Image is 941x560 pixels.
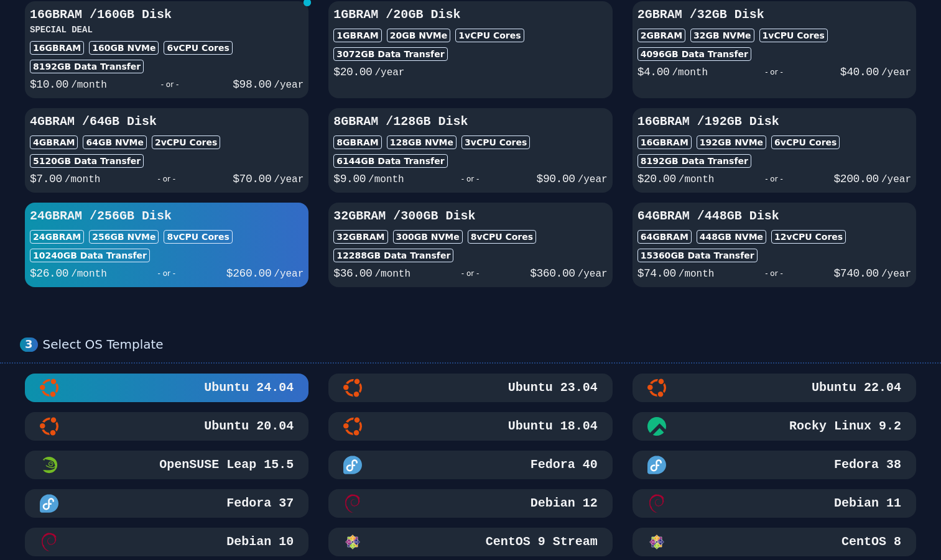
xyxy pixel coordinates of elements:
div: 4GB RAM [30,135,78,149]
button: Ubuntu 22.04Ubuntu 22.04 [633,374,916,402]
div: 5120 GB Data Transfer [30,154,144,168]
div: 8 vCPU Cores [164,230,232,244]
button: 2GBRAM /32GB Disk2GBRAM32GB NVMe1vCPU Cores4096GB Data Transfer$4.00/month- or -$40.00/year [633,1,916,98]
h3: 1GB RAM / 20 GB Disk [333,6,607,24]
div: 6 vCPU Cores [771,135,840,149]
div: 8 vCPU Cores [468,230,536,244]
h3: 2GB RAM / 32 GB Disk [637,6,911,24]
div: - or - [708,63,840,81]
div: 64GB RAM [637,230,692,244]
h3: Ubuntu 24.04 [202,379,294,397]
span: /month [679,174,715,185]
span: $ 360.00 [530,267,575,280]
div: 3 vCPU Cores [461,135,530,149]
span: /year [881,269,911,280]
button: Rocky Linux 9.2Rocky Linux 9.2 [633,412,916,441]
button: Fedora 37Fedora 37 [25,489,308,518]
h3: CentOS 9 Stream [483,533,598,551]
img: Debian 10 [40,533,58,551]
h3: OpenSUSE Leap 15.5 [157,456,294,474]
h3: Debian 12 [528,495,598,512]
span: /month [368,174,404,185]
div: 16GB RAM [637,135,692,149]
div: 160 GB NVMe [89,41,159,55]
span: $ 260.00 [226,267,271,280]
span: $ 90.00 [537,173,575,185]
div: 6144 GB Data Transfer [333,154,447,168]
div: 8GB RAM [333,135,381,149]
span: $ 70.00 [233,173,271,185]
img: Fedora 38 [647,456,666,474]
span: $ 9.00 [333,173,366,185]
button: Ubuntu 23.04Ubuntu 23.04 [328,374,612,402]
h3: 32GB RAM / 300 GB Disk [333,208,607,225]
div: 12288 GB Data Transfer [333,249,453,262]
button: 1GBRAM /20GB Disk1GBRAM20GB NVMe1vCPU Cores3072GB Data Transfer$20.00/year [328,1,612,98]
span: /month [672,67,708,78]
span: $ 10.00 [30,78,68,91]
div: 32 GB NVMe [690,29,754,42]
button: Debian 11Debian 11 [633,489,916,518]
div: 15360 GB Data Transfer [637,249,758,262]
h3: Rocky Linux 9.2 [787,418,901,435]
span: /year [274,269,304,280]
div: 128 GB NVMe [387,135,457,149]
img: OpenSUSE Leap 15.5 Minimal [40,456,58,474]
button: 4GBRAM /64GB Disk4GBRAM64GB NVMe2vCPU Cores5120GB Data Transfer$7.00/month- or -$70.00/year [25,108,308,193]
div: - or - [714,265,833,282]
button: Ubuntu 20.04Ubuntu 20.04 [25,412,308,441]
button: 32GBRAM /300GB Disk32GBRAM300GB NVMe8vCPU Cores12288GB Data Transfer$36.00/month- or -$360.00/year [328,203,612,287]
button: OpenSUSE Leap 15.5 MinimalOpenSUSE Leap 15.5 [25,451,308,479]
div: 3072 GB Data Transfer [333,47,447,61]
button: CentOS 8CentOS 8 [633,528,916,556]
img: Ubuntu 22.04 [647,379,666,397]
button: CentOS 9 StreamCentOS 9 Stream [328,528,612,556]
img: Debian 12 [343,494,362,513]
img: Rocky Linux 9.2 [647,417,666,436]
div: 24GB RAM [30,230,84,244]
div: 1 vCPU Cores [455,29,524,42]
button: Debian 12Debian 12 [328,489,612,518]
div: 1 vCPU Cores [759,29,828,42]
span: /month [71,269,107,280]
span: /year [578,174,608,185]
span: $ 740.00 [834,267,879,280]
h3: 16GB RAM / 192 GB Disk [637,113,911,131]
button: 8GBRAM /128GB Disk8GBRAM128GB NVMe3vCPU Cores6144GB Data Transfer$9.00/month- or -$90.00/year [328,108,612,193]
span: $ 7.00 [30,173,62,185]
div: 8192 GB Data Transfer [30,60,144,73]
div: 3 [20,337,38,352]
span: /year [578,269,608,280]
div: 10240 GB Data Transfer [30,249,150,262]
h3: Fedora 37 [224,495,294,512]
div: 8192 GB Data Transfer [637,154,751,168]
button: Ubuntu 18.04Ubuntu 18.04 [328,412,612,441]
span: /month [679,269,715,280]
div: 2 vCPU Cores [152,135,220,149]
img: Ubuntu 18.04 [343,417,362,436]
div: 4096 GB Data Transfer [637,47,751,61]
h3: Ubuntu 18.04 [506,418,598,435]
img: Ubuntu 23.04 [343,379,362,397]
div: - or - [404,170,537,188]
span: /year [881,174,911,185]
span: /year [274,80,304,91]
span: $ 20.00 [333,66,372,78]
div: 1GB RAM [333,29,381,42]
span: $ 98.00 [233,78,271,91]
div: 448 GB NVMe [697,230,766,244]
span: $ 20.00 [637,173,676,185]
button: Fedora 38Fedora 38 [633,451,916,479]
div: 256 GB NVMe [89,230,159,244]
h3: Debian 11 [832,495,901,512]
div: 6 vCPU Cores [164,41,232,55]
img: Debian 11 [647,494,666,513]
div: 300 GB NVMe [393,230,463,244]
img: CentOS 8 [647,533,666,551]
div: 16GB RAM [30,41,84,55]
div: - or - [100,170,233,188]
div: - or - [107,76,233,93]
div: 64 GB NVMe [83,135,147,149]
span: $ 36.00 [333,267,372,280]
button: Ubuntu 24.04Ubuntu 24.04 [25,374,308,402]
